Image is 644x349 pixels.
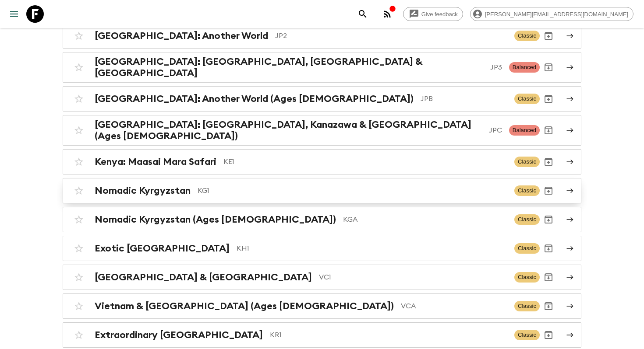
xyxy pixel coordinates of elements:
[470,7,633,21] div: [PERSON_NAME][EMAIL_ADDRESS][DOMAIN_NAME]
[540,27,557,45] button: Archive
[95,272,312,283] h2: [GEOGRAPHIC_DATA] & [GEOGRAPHIC_DATA]
[514,243,540,254] span: Classic
[417,11,463,17] span: Give feedback
[63,115,581,146] a: [GEOGRAPHIC_DATA]: [GEOGRAPHIC_DATA], Kanazawa & [GEOGRAPHIC_DATA] (Ages [DEMOGRAPHIC_DATA])JPCBa...
[95,214,336,225] h2: Nomadic Kyrgyzstan (Ages [DEMOGRAPHIC_DATA])
[540,297,557,315] button: Archive
[63,293,581,319] a: Vietnam & [GEOGRAPHIC_DATA] (Ages [DEMOGRAPHIC_DATA])VCAClassicArchive
[63,149,581,174] a: Kenya: Maasai Mara SafariKE1ClassicArchive
[63,178,581,203] a: Nomadic KyrgyzstanKG1ClassicArchive
[237,243,507,254] p: KH1
[509,62,540,73] span: Balanced
[95,56,483,79] h2: [GEOGRAPHIC_DATA]: [GEOGRAPHIC_DATA], [GEOGRAPHIC_DATA] & [GEOGRAPHIC_DATA]
[540,153,557,171] button: Archive
[489,125,502,136] p: JPC
[540,269,557,286] button: Archive
[95,329,263,341] h2: Extraordinary [GEOGRAPHIC_DATA]
[95,243,230,254] h2: Exotic [GEOGRAPHIC_DATA]
[514,94,540,104] span: Classic
[223,157,507,167] p: KE1
[275,31,507,41] p: JP2
[95,156,216,168] h2: Kenya: Maasai Mara Safari
[421,94,507,104] p: JPB
[95,93,414,105] h2: [GEOGRAPHIC_DATA]: Another World (Ages [DEMOGRAPHIC_DATA])
[509,125,540,136] span: Balanced
[63,52,581,83] a: [GEOGRAPHIC_DATA]: [GEOGRAPHIC_DATA], [GEOGRAPHIC_DATA] & [GEOGRAPHIC_DATA]JP3BalancedArchive
[401,301,507,311] p: VCA
[319,272,507,283] p: VC1
[480,11,633,17] span: [PERSON_NAME][EMAIL_ADDRESS][DOMAIN_NAME]
[514,301,540,311] span: Classic
[5,5,23,23] button: menu
[540,326,557,344] button: Archive
[403,7,463,21] a: Give feedback
[540,90,557,108] button: Archive
[540,240,557,257] button: Archive
[514,330,540,340] span: Classic
[514,157,540,167] span: Classic
[540,122,557,139] button: Archive
[63,23,581,49] a: [GEOGRAPHIC_DATA]: Another WorldJP2ClassicArchive
[354,5,372,23] button: search adventures
[540,59,557,76] button: Archive
[514,272,540,283] span: Classic
[514,185,540,196] span: Classic
[95,185,191,196] h2: Nomadic Kyrgyzstan
[540,182,557,199] button: Archive
[490,62,502,73] p: JP3
[95,300,394,312] h2: Vietnam & [GEOGRAPHIC_DATA] (Ages [DEMOGRAPHIC_DATA])
[95,30,268,42] h2: [GEOGRAPHIC_DATA]: Another World
[63,207,581,232] a: Nomadic Kyrgyzstan (Ages [DEMOGRAPHIC_DATA])KGAClassicArchive
[63,322,581,348] a: Extraordinary [GEOGRAPHIC_DATA]KR1ClassicArchive
[514,214,540,225] span: Classic
[63,236,581,261] a: Exotic [GEOGRAPHIC_DATA]KH1ClassicArchive
[514,31,540,41] span: Classic
[63,86,581,112] a: [GEOGRAPHIC_DATA]: Another World (Ages [DEMOGRAPHIC_DATA])JPBClassicArchive
[198,185,507,196] p: KG1
[63,265,581,290] a: [GEOGRAPHIC_DATA] & [GEOGRAPHIC_DATA]VC1ClassicArchive
[343,214,507,225] p: KGA
[270,330,507,340] p: KR1
[95,119,482,142] h2: [GEOGRAPHIC_DATA]: [GEOGRAPHIC_DATA], Kanazawa & [GEOGRAPHIC_DATA] (Ages [DEMOGRAPHIC_DATA])
[540,211,557,228] button: Archive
